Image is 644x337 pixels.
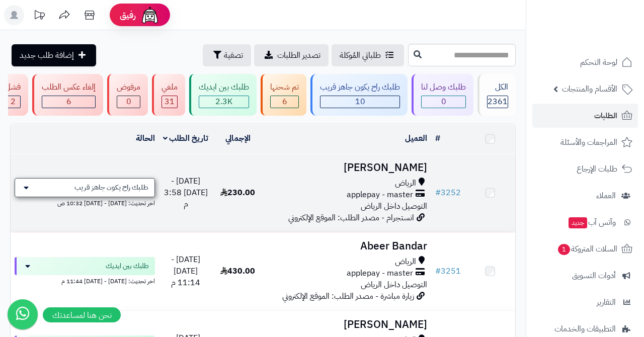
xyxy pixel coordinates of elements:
h3: [PERSON_NAME] [267,162,427,174]
a: طلبك بين ايديك 2.3K [187,74,259,116]
a: تاريخ الطلب [163,132,209,144]
span: التوصيل داخل الرياض [361,200,427,212]
div: 0 [117,96,140,108]
span: تصفية [224,49,243,61]
a: طلبات الإرجاع [532,157,638,181]
span: # [435,265,441,277]
a: طلبك وصل لنا 0 [410,74,475,116]
div: 0 [422,96,465,108]
span: جديد [569,217,587,228]
span: [DATE] - [DATE] 3:58 م [164,175,208,210]
a: المراجعات والأسئلة [532,130,638,154]
span: 6 [66,96,71,108]
img: logo-2.png [576,28,634,49]
span: المراجعات والأسئلة [560,135,617,149]
div: اخر تحديث: [DATE] - [DATE] 10:32 ص [15,197,155,208]
span: وآتس آب [568,215,616,229]
a: تم شحنها 6 [259,74,308,116]
a: تحديثات المنصة [27,5,52,28]
a: # [435,132,440,144]
a: تصدير الطلبات [254,44,329,66]
span: التطبيقات والخدمات [554,322,616,336]
div: 2 [6,96,20,108]
span: 230.00 [220,187,255,199]
span: 1 [558,244,570,255]
div: إلغاء عكس الطلب [42,81,96,93]
div: 2289 [199,96,249,108]
span: انستجرام - مصدر الطلب: الموقع الإلكتروني [288,212,414,224]
span: 10 [355,96,365,108]
span: زيارة مباشرة - مصدر الطلب: الموقع الإلكتروني [282,290,414,302]
span: # [435,187,441,199]
span: 2361 [488,96,508,108]
a: العملاء [532,184,638,208]
span: 2.3K [215,96,232,108]
span: تصدير الطلبات [277,49,320,61]
a: طلباتي المُوكلة [332,44,404,66]
span: 430.00 [220,265,255,277]
a: الحالة [136,132,155,144]
div: 6 [42,96,95,108]
a: وآتس آبجديد [532,210,638,234]
a: مرفوض 0 [105,74,150,116]
div: الكل [487,81,508,93]
a: العميل [405,132,427,144]
a: طلبك راح يكون جاهز قريب 10 [308,74,410,116]
a: السلات المتروكة1 [532,237,638,261]
span: 6 [282,96,287,108]
a: إضافة طلب جديد [12,44,96,66]
a: الطلبات [532,104,638,128]
span: applepay - master [347,189,413,201]
div: طلبك راح يكون جاهز قريب [320,81,400,93]
span: أدوات التسويق [572,269,616,283]
span: الطلبات [594,109,617,123]
div: 10 [320,96,399,108]
span: الرياض [395,256,416,268]
button: تصفية [203,44,251,66]
div: تم شحنها [270,81,299,93]
span: 2 [11,96,16,108]
span: طلبك بين ايديك [106,261,149,271]
span: التقارير [597,295,616,309]
span: طلبك راح يكون جاهز قريب [74,183,148,193]
span: الأقسام والمنتجات [562,82,617,96]
a: الكل2361 [475,74,518,116]
span: 0 [441,96,446,108]
span: طلبات الإرجاع [577,162,617,176]
span: العملاء [596,189,616,203]
div: طلبك بين ايديك [199,81,249,93]
div: طلبك وصل لنا [421,81,466,93]
div: مرفوض [117,81,140,93]
div: فشل [5,81,21,93]
span: إضافة طلب جديد [20,49,74,61]
a: أدوات التسويق [532,264,638,288]
a: التقارير [532,290,638,314]
h3: Abeer Bandar [267,240,427,252]
div: 6 [271,96,298,108]
span: السلات المتروكة [557,242,617,256]
span: لوحة التحكم [580,55,617,69]
a: #3252 [435,187,461,199]
div: 31 [162,96,177,108]
div: ملغي [162,81,178,93]
h3: [PERSON_NAME] [267,319,427,330]
div: اخر تحديث: [DATE] - [DATE] 11:44 م [15,275,155,286]
span: [DATE] - [DATE] 11:14 م [171,254,200,289]
a: #3251 [435,265,461,277]
span: 0 [126,96,131,108]
a: ملغي 31 [150,74,187,116]
span: التوصيل داخل الرياض [361,279,427,291]
span: طلباتي المُوكلة [340,49,381,61]
img: ai-face.png [140,5,160,25]
a: الإجمالي [225,132,251,144]
span: رفيق [120,9,136,21]
span: الرياض [395,178,416,189]
span: 31 [165,96,175,108]
span: applepay - master [347,268,413,279]
a: إلغاء عكس الطلب 6 [30,74,105,116]
a: لوحة التحكم [532,50,638,74]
